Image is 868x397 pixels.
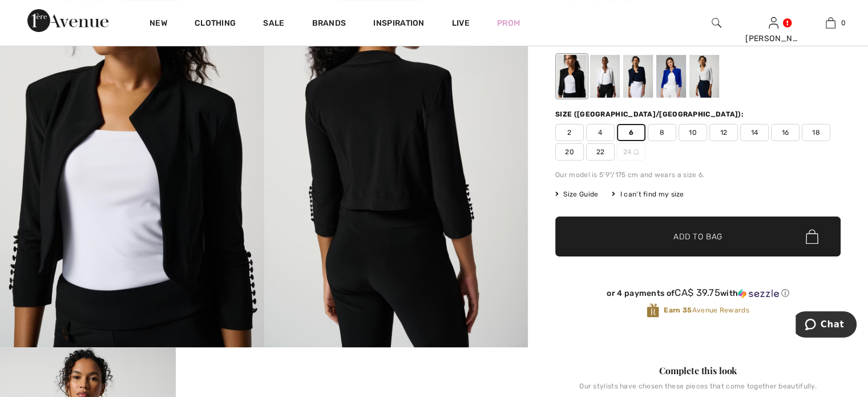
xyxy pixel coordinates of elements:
a: 0 [802,16,858,30]
div: Complete this look [555,364,841,378]
a: Sale [263,18,284,30]
span: 18 [802,124,830,141]
a: Sign In [769,17,778,28]
div: [PERSON_NAME] [745,33,801,45]
span: CA$ 39.75 [675,287,720,298]
div: I can't find my size [612,189,684,199]
img: 1ère Avenue [27,9,108,32]
div: Midnight Blue 40 [623,55,653,98]
span: 20 [555,143,584,161]
span: Add to Bag [673,231,722,243]
img: Sezzle [738,288,779,299]
span: 0 [841,18,846,28]
div: or 4 payments ofCA$ 39.75withSezzle Click to learn more about Sezzle [555,287,841,303]
div: or 4 payments of with [555,287,841,299]
span: 8 [648,124,676,141]
strong: Earn 35 [664,306,692,314]
a: Clothing [195,18,236,30]
span: 10 [679,124,707,141]
span: 16 [771,124,800,141]
span: Size Guide [555,189,598,199]
a: New [150,18,167,30]
a: Live [452,17,470,29]
div: Size ([GEOGRAPHIC_DATA]/[GEOGRAPHIC_DATA]): [555,109,746,119]
img: My Bag [826,16,835,30]
div: White [689,55,719,98]
div: Black [557,55,587,98]
iframe: Opens a widget where you can chat to one of our agents [796,311,857,340]
span: 24 [617,143,645,161]
span: 2 [555,124,584,141]
span: 14 [740,124,769,141]
span: Avenue Rewards [664,305,749,315]
a: Brands [312,18,346,30]
div: Our model is 5'9"/175 cm and wears a size 6. [555,170,841,180]
img: Avenue Rewards [647,303,659,318]
img: Bag.svg [806,229,818,244]
img: My Info [769,16,778,30]
img: ring-m.svg [633,149,639,155]
span: 6 [617,124,645,141]
button: Add to Bag [555,216,841,256]
span: Inspiration [373,18,424,30]
div: Vanilla 30 [590,55,620,98]
span: 12 [709,124,738,141]
span: 4 [586,124,615,141]
img: search the website [712,16,721,30]
span: 22 [586,143,615,161]
a: Prom [497,17,520,29]
div: Royal Sapphire 163 [656,55,686,98]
